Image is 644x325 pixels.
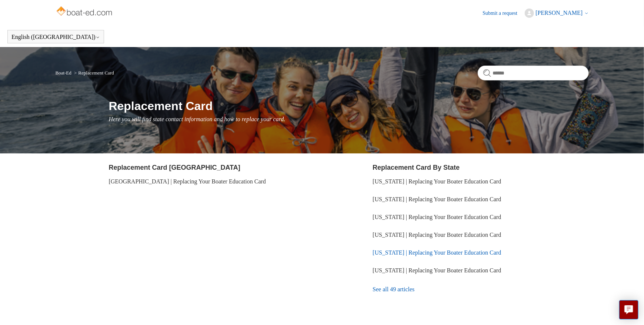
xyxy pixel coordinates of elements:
a: [US_STATE] | Replacing Your Boater Education Card [373,178,501,185]
a: Replacement Card [GEOGRAPHIC_DATA] [109,164,240,171]
a: See all 49 articles [373,279,588,299]
a: Submit a request [483,9,525,17]
a: Boat-Ed [56,70,71,76]
input: Search [478,66,589,80]
a: [US_STATE] | Replacing Your Boater Education Card [373,249,501,256]
img: Boat-Ed Help Center home page [56,4,114,19]
a: [US_STATE] | Replacing Your Boater Education Card [373,214,501,220]
a: Replacement Card By State [373,164,460,171]
button: English ([GEOGRAPHIC_DATA]) [11,34,100,40]
a: [US_STATE] | Replacing Your Boater Education Card [373,267,501,273]
span: [PERSON_NAME] [535,10,583,16]
li: Replacement Card [73,70,114,76]
h1: Replacement Card [109,97,589,115]
a: [US_STATE] | Replacing Your Boater Education Card [373,196,501,202]
p: Here you will find state contact information and how to replace your card. [109,115,589,124]
a: [GEOGRAPHIC_DATA] | Replacing Your Boater Education Card [109,178,266,185]
li: Boat-Ed [56,70,73,76]
a: [US_STATE] | Replacing Your Boater Education Card [373,232,501,238]
button: [PERSON_NAME] [525,9,588,18]
button: Live chat [619,300,638,319]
